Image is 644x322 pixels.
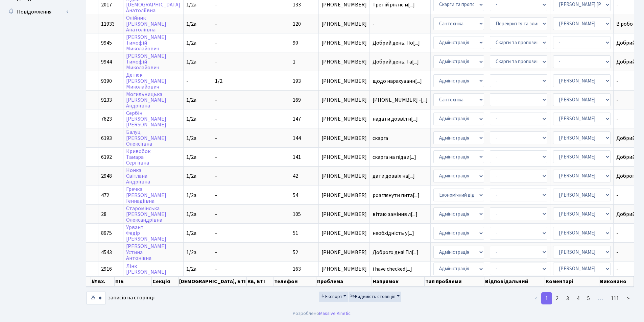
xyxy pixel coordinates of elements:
span: Видимість стовпців [350,293,396,300]
select: записів на сторінці [86,292,106,304]
span: 11933 [101,20,115,28]
span: скарга на підви[...] [373,153,416,161]
span: 2017 [101,1,112,8]
span: дати дозвіл на[...] [373,172,415,180]
span: [PHONE_NUMBER] [321,21,367,27]
span: 9390 [101,77,112,85]
span: 1/2а [186,153,196,161]
span: - [215,153,217,161]
span: 169 [293,96,301,104]
span: - [215,172,217,180]
th: № вх. [91,276,115,287]
a: Massive Kinetic [319,310,351,317]
span: 2948 [101,172,112,180]
span: 1/2 [215,77,222,85]
th: Відповідальний [484,276,545,287]
span: - [215,210,217,218]
span: - [215,115,217,123]
span: 163 [293,265,301,273]
span: надати дозвіл н[...] [373,115,418,123]
a: Повідомлення [3,5,71,19]
span: [PHONE_NUMBER] [321,266,367,272]
span: 1/2а [186,192,196,199]
span: - [215,20,217,28]
span: 52 [293,249,298,256]
span: - [373,21,428,27]
span: Третій рік не м[...] [373,1,415,8]
span: 1/2а [186,172,196,180]
button: Експорт [319,292,348,302]
span: Доброго дня! Пл[...] [373,249,419,256]
span: 2916 [101,265,112,273]
span: 472 [101,192,109,199]
th: Тип проблеми [425,276,484,287]
span: [PHONE_NUMBER] [321,116,367,122]
span: - [215,229,217,237]
span: 9233 [101,96,112,104]
a: Детюк[PERSON_NAME]Миколайович [126,72,166,91]
span: Добрий день. Та[...] [373,58,419,66]
th: Кв, БТІ [247,276,273,287]
a: Лінк[PERSON_NAME] [126,263,166,276]
a: 1 [541,292,552,304]
a: 111 [607,292,623,304]
span: [PHONE_NUMBER] -[...] [373,96,428,104]
span: скарга [373,135,428,141]
th: ПІБ [115,276,152,287]
span: 4543 [101,249,112,256]
span: 6192 [101,153,112,161]
span: - [215,265,217,273]
a: Гречка[PERSON_NAME]Геннадіївна [126,186,166,205]
button: Видимість стовпців [349,292,401,302]
span: 7623 [101,115,112,123]
a: Сербін[PERSON_NAME][PERSON_NAME] [126,109,166,128]
span: Експорт [320,293,342,300]
span: 1 [293,58,295,66]
a: 2 [552,292,563,304]
a: Олійник[PERSON_NAME]Анатоліївна [126,15,166,33]
span: 1/2а [186,249,196,256]
span: [PHONE_NUMBER] [321,97,367,103]
span: - [186,77,188,85]
span: 51 [293,229,298,237]
span: 141 [293,153,301,161]
span: 1/2а [186,265,196,273]
span: 1/2а [186,210,196,218]
span: [PHONE_NUMBER] [321,78,367,84]
span: 42 [293,172,298,180]
span: 8975 [101,229,112,237]
span: 1/2а [186,39,196,47]
a: 5 [583,292,594,304]
th: Коментарі [545,276,599,287]
a: 3 [562,292,573,304]
span: - [215,192,217,199]
span: 54 [293,192,298,199]
span: - [215,1,217,8]
span: i have checked[...] [373,265,412,273]
a: Балуц[PERSON_NAME]Олексіївна [126,129,166,148]
a: 4 [573,292,583,304]
span: [PHONE_NUMBER] [321,135,367,141]
span: 193 [293,77,301,85]
th: Проблема [316,276,372,287]
span: - [215,39,217,47]
a: КривобокТамараСергіївна [126,148,150,167]
th: Напрямок [372,276,424,287]
a: [PERSON_NAME]ТимофійМиколайович [126,33,166,52]
span: 1/2а [186,20,196,28]
span: вітаю замінив л[...] [373,210,418,218]
span: 120 [293,20,301,28]
span: 9945 [101,39,112,47]
span: 90 [293,39,298,47]
div: Розроблено . [293,310,352,317]
span: [PHONE_NUMBER] [321,154,367,160]
a: [PERSON_NAME]УстинаАнтонівна [126,243,166,262]
span: 1/2а [186,115,196,123]
a: Могильницька[PERSON_NAME]Андріївна [126,91,166,109]
span: - [215,134,217,142]
th: Секція [152,276,178,287]
span: щодо нарахуванн[...] [373,77,422,85]
span: - [215,96,217,104]
span: розглянути пита[...] [373,192,420,199]
span: 133 [293,1,301,8]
